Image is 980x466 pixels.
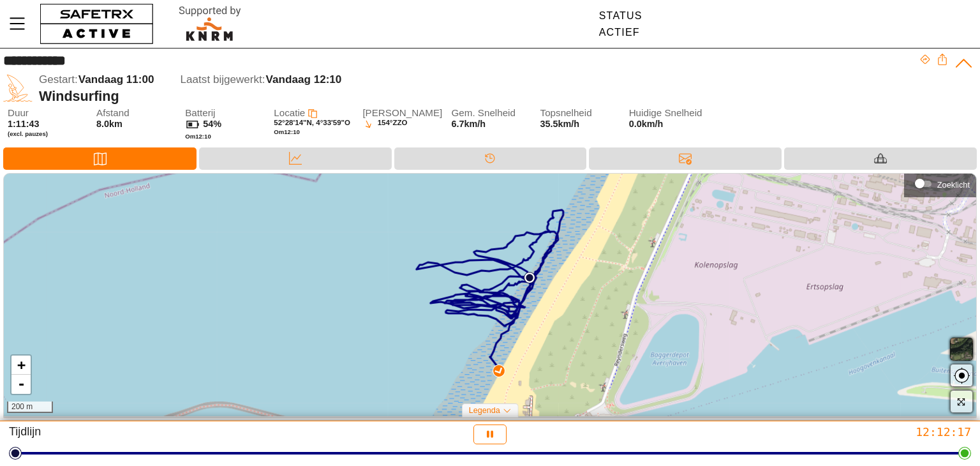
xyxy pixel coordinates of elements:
span: 0.0km/h [629,119,711,130]
div: Materiaal [784,147,977,170]
img: Equipment_Black.svg [874,152,887,165]
span: 52°28'14"N, 4°33'59"O [274,119,350,126]
span: Duur [8,108,89,119]
div: 12:12:17 [653,425,971,439]
img: RescueLogo.svg [164,3,256,45]
div: Tijdlijn [394,147,587,170]
span: Vandaag 12:10 [266,73,342,86]
span: Om 12:10 [185,133,211,140]
span: (excl. pauzes) [8,130,89,138]
span: Legenda [469,406,500,415]
span: Topsnelheid [540,108,622,119]
div: Berichten [589,147,782,170]
a: Zoom out [11,375,31,394]
div: Windsurfing [39,88,919,105]
span: 154° [378,119,393,130]
div: Zoeklicht [937,180,970,190]
div: Zoeklicht [910,174,970,193]
div: Tijdlijn [9,425,327,444]
span: Afstand [96,108,178,119]
span: 6.7km/h [451,119,486,129]
span: Laatst bijgewerkt: [181,73,265,86]
span: 35.5km/h [540,119,580,129]
span: 54% [203,119,221,129]
span: 8.0km [96,119,122,129]
img: WIND_SURFING.svg [3,73,33,103]
span: Batterij [185,108,267,119]
span: ZZO [392,119,407,130]
span: Locatie [274,107,305,118]
span: Gestart: [39,73,78,86]
span: Om 12:10 [274,128,300,135]
div: Actief [599,27,642,38]
div: 200 m [7,402,53,413]
span: [PERSON_NAME] [362,108,444,119]
span: Vandaag 11:00 [78,73,154,86]
img: PathStart.svg [524,272,535,283]
span: Huidige Snelheid [629,108,711,119]
a: Zoom in [11,356,31,375]
div: Kaart [3,147,197,170]
div: Status [599,10,642,22]
span: Gem. Snelheid [451,108,533,119]
span: 1:11:43 [8,119,40,129]
div: Data [199,147,392,170]
img: PathDirectionCurrent.svg [493,365,505,377]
